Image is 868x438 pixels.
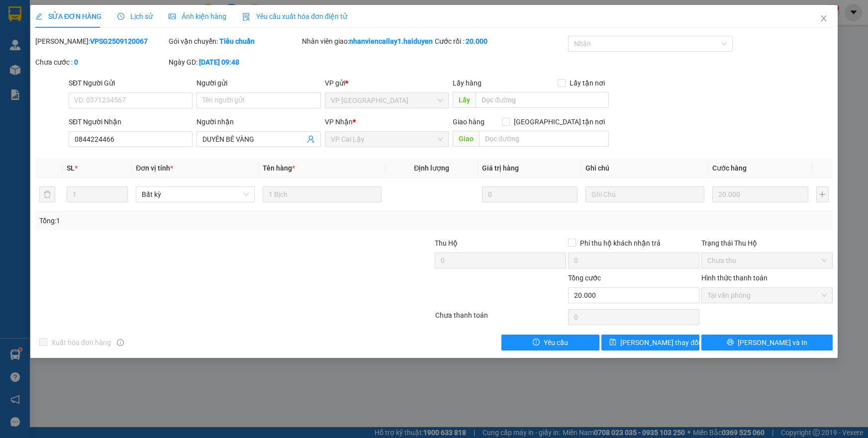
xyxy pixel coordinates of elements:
button: plus [816,186,829,202]
span: Tên hàng [263,164,295,172]
img: icon [242,13,250,21]
span: info-circle [117,339,124,346]
span: close [820,14,828,22]
div: Cước rồi : [435,36,566,47]
span: [PERSON_NAME] thay đổi [620,337,700,348]
span: Lịch sử [117,12,153,20]
div: Trạng thái Thu Hộ [701,238,833,249]
span: Tại văn phòng [707,288,827,303]
span: edit [35,13,42,20]
label: Hình thức thanh toán [701,274,768,282]
span: VP Nhận [325,118,353,126]
span: user-add [307,135,315,143]
div: Ngày GD: [169,57,300,68]
button: exclamation-circleYêu cầu [501,335,599,350]
span: [GEOGRAPHIC_DATA] tận nơi [510,116,609,127]
span: Giao hàng [453,118,484,126]
div: Người nhận [196,116,320,127]
span: VP Sài Gòn [331,93,443,108]
span: Định lượng [414,164,449,172]
b: Tiêu chuẩn [219,37,255,45]
button: save[PERSON_NAME] thay đổi [601,335,699,350]
input: Dọc đường [476,92,609,108]
span: Xuất hóa đơn hàng [47,337,115,348]
span: Lấy tận nơi [566,78,609,88]
span: Yêu cầu [544,337,568,348]
input: Ghi Chú [585,186,704,202]
b: [DATE] 09:48 [199,58,239,66]
b: 0 [74,58,78,66]
span: picture [169,13,176,20]
b: nhanviencailay1.haiduyen [349,37,433,45]
div: [PERSON_NAME]: [35,36,167,47]
span: Bất kỳ [142,187,249,202]
button: Close [810,5,838,33]
div: SĐT Người Nhận [69,116,193,127]
span: Giao [453,131,479,147]
div: Chưa thanh toán [434,310,568,327]
span: Thu Hộ [435,239,458,247]
span: exclamation-circle [533,339,540,347]
button: delete [39,186,55,202]
span: Đơn vị tính [136,164,173,172]
span: SL [67,164,75,172]
span: VP Cai Lậy [331,132,443,147]
input: Dọc đường [479,131,609,147]
span: save [609,339,616,347]
input: VD: Bàn, Ghế [263,186,382,202]
div: VP gửi [325,78,449,88]
span: SỬA ĐƠN HÀNG [35,12,101,20]
div: SĐT Người Gửi [69,78,193,88]
span: Cước hàng [712,164,747,172]
div: Gói vận chuyển: [169,36,300,47]
span: printer [727,339,734,347]
span: Lấy [453,92,476,108]
span: Chưa thu [707,253,827,268]
div: Người gửi [196,78,320,88]
button: printer[PERSON_NAME] và In [701,335,833,350]
span: Ảnh kiện hàng [169,12,226,20]
span: [PERSON_NAME] và In [738,337,807,348]
div: Nhân viên giao: [302,36,433,47]
th: Ghi chú [581,159,708,178]
span: Yêu cầu xuất hóa đơn điện tử [242,12,347,20]
span: clock-circle [117,13,124,20]
span: Giá trị hàng [482,164,519,172]
span: Phí thu hộ khách nhận trả [576,238,665,249]
b: 20.000 [466,37,487,45]
div: Chưa cước : [35,57,167,68]
div: Tổng: 1 [39,215,335,226]
input: 0 [712,186,808,202]
input: 0 [482,186,578,202]
span: Lấy hàng [453,79,482,87]
span: Tổng cước [568,274,601,282]
b: VPSG2509120067 [90,37,148,45]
